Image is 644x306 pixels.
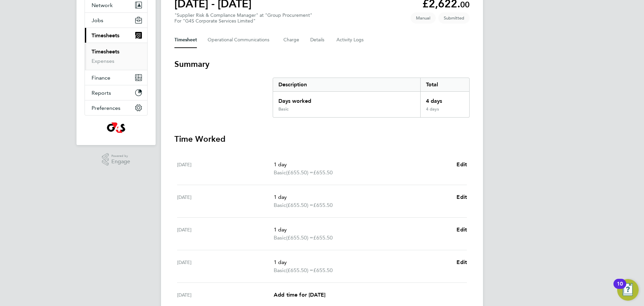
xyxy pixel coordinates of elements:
[85,28,147,43] button: Timesheets
[286,234,313,241] span: (£655.50) =
[85,100,147,115] button: Preferences
[85,122,148,133] a: Go to home page
[274,258,451,266] p: 1 day
[274,201,286,209] span: Basic
[274,266,286,274] span: Basic
[420,78,469,91] div: Total
[457,226,467,233] span: Edit
[85,43,147,70] div: Timesheets
[420,92,469,106] div: 4 days
[278,106,288,112] div: Basic
[313,267,333,273] span: £655.50
[457,226,467,234] a: Edit
[92,58,114,64] a: Expenses
[102,153,130,166] a: Powered byEngage
[274,292,325,298] span: Add time for [DATE]
[336,32,365,48] button: Activity Logs
[92,90,111,96] span: Reports
[273,92,420,106] div: Days worked
[111,159,130,165] span: Engage
[111,153,130,159] span: Powered by
[286,169,313,176] span: (£655.50) =
[274,226,451,234] p: 1 day
[286,267,313,273] span: (£655.50) =
[85,85,147,100] button: Reports
[274,291,325,299] a: Add time for [DATE]
[92,2,113,8] span: Network
[274,161,451,169] p: 1 day
[177,258,274,274] div: [DATE]
[174,18,312,24] div: For "G4S Corporate Services Limited"
[85,70,147,85] button: Finance
[283,32,300,48] button: Charge
[174,134,470,144] h3: Time Worked
[310,32,326,48] button: Details
[85,13,147,28] button: Jobs
[274,169,286,177] span: Basic
[92,32,119,39] span: Timesheets
[286,202,313,208] span: (£655.50) =
[420,106,469,117] div: 4 days
[457,194,467,200] span: Edit
[92,105,120,111] span: Preferences
[274,234,286,242] span: Basic
[92,48,119,55] a: Timesheets
[457,193,467,201] a: Edit
[208,32,273,48] button: Operational Communications
[411,12,436,24] span: This timesheet was manually created.
[174,32,197,48] button: Timesheet
[457,161,467,169] a: Edit
[313,169,333,176] span: £655.50
[438,12,470,24] span: This timesheet is Submitted.
[177,291,274,299] div: [DATE]
[273,78,470,118] div: Summary
[92,17,103,24] span: Jobs
[177,193,274,209] div: [DATE]
[174,59,470,70] h3: Summary
[177,226,274,242] div: [DATE]
[617,284,623,293] div: 10
[177,161,274,177] div: [DATE]
[274,193,451,201] p: 1 day
[174,12,312,24] div: "Supplier Risk & Compliance Manager" at "Group Procurement"
[457,161,467,168] span: Edit
[107,122,125,133] img: g4s1-logo-retina.png
[457,258,467,266] a: Edit
[273,78,420,91] div: Description
[313,202,333,208] span: £655.50
[313,234,333,241] span: £655.50
[617,279,639,301] button: Open Resource Center, 10 new notifications
[92,75,110,81] span: Finance
[457,259,467,265] span: Edit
